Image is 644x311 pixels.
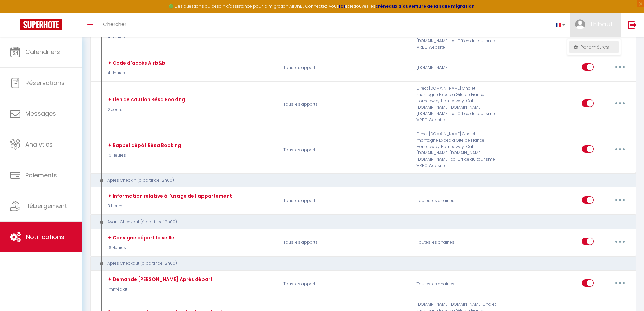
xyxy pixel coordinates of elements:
[106,203,232,209] p: 3 Heures
[412,274,501,294] div: Toutes les chaines
[106,107,185,113] p: 2 Jours
[103,21,126,28] span: Chercher
[25,109,56,118] span: Messages
[25,79,65,87] span: Réservations
[412,85,501,124] div: Direct [DOMAIN_NAME] Chalet montagne Expedia Gite de France Homeaway Homeaway iCal [DOMAIN_NAME] ...
[106,234,174,241] div: ✦ Consigne départ la veille
[25,171,57,179] span: Paiements
[97,260,619,267] div: Après Checkout (à partir de 12h00)
[106,141,181,149] div: ✦ Rappel dépôt Résa Booking
[412,131,501,169] div: Direct [DOMAIN_NAME] Chalet montagne Expedia Gite de France Homeaway Homeaway iCal [DOMAIN_NAME] ...
[279,131,412,169] p: Tous les apparts
[106,96,185,103] div: ✦ Lien de caution Résa Booking
[339,3,345,9] a: ICI
[25,140,53,149] span: Analytics
[279,58,412,78] p: Tous les apparts
[26,232,64,241] span: Notifications
[575,19,585,29] img: ...
[98,13,132,37] a: Chercher
[590,20,613,28] span: Thibaut
[570,13,621,37] a: ... Thibaut
[106,34,172,40] p: 4 Heures
[5,3,26,23] button: Ouvrir le widget de chat LiveChat
[412,58,501,78] div: [DOMAIN_NAME]
[106,275,213,283] div: ✦ Demande [PERSON_NAME] Après départ
[106,286,213,293] p: Immédiat
[279,85,412,124] p: Tous les apparts
[25,48,60,56] span: Calendriers
[106,59,165,67] div: ✦ Code d'accès Airb&b
[412,232,501,252] div: Toutes les chaines
[106,70,165,76] p: 4 Heures
[106,245,174,251] p: 16 Heures
[97,219,619,225] div: Avant Checkout (à partir de 12h00)
[375,3,475,9] a: créneaux d'ouverture de la salle migration
[25,202,67,210] span: Hébergement
[106,192,232,200] div: ✦ Information relative à l'usage de l'appartement
[279,191,412,211] p: Tous les apparts
[412,191,501,211] div: Toutes les chaines
[279,232,412,252] p: Tous les apparts
[97,177,619,184] div: Après Checkin (à partir de 12h00)
[20,19,62,30] img: Super Booking
[569,41,619,53] a: Paramètres
[628,21,637,29] img: logout
[106,152,181,159] p: 16 Heures
[279,274,412,294] p: Tous les apparts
